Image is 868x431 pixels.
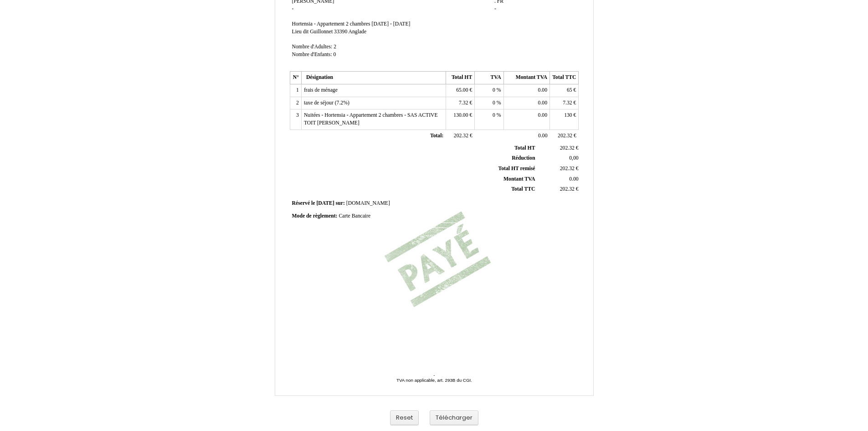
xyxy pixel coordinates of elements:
[304,87,338,93] span: frais de ménage
[567,87,572,93] span: 65
[456,87,468,93] span: 65.00
[538,112,547,118] span: 0.00
[514,145,535,151] span: Total HT
[537,164,580,174] td: €
[446,109,474,130] td: €
[494,6,496,12] span: -
[569,155,578,161] span: 0,00
[493,100,495,106] span: 0
[339,213,370,219] span: Carte Bancaire
[493,112,495,118] span: 0
[453,112,468,118] span: 130.00
[475,72,503,84] th: TVA
[537,143,580,153] td: €
[371,21,410,27] span: [DATE] - [DATE]
[475,109,503,130] td: %
[446,97,474,109] td: €
[563,100,572,106] span: 7.32
[560,145,575,151] span: 202.32
[292,52,332,57] span: Nombre d'Enfants:
[538,100,547,106] span: 0.00
[290,72,301,84] th: N°
[334,29,347,35] span: 33390
[511,186,535,192] span: Total TTC
[550,109,579,130] td: €
[433,373,435,378] span: -
[569,176,578,182] span: 0.00
[493,87,495,93] span: 0
[346,200,390,206] span: [DOMAIN_NAME]
[430,410,478,426] button: Télécharger
[292,200,315,206] span: Réservé le
[390,410,419,426] button: Reset
[336,200,345,206] span: sur:
[550,84,579,97] td: €
[304,112,438,126] span: Nuitées - Hortensia - Appartement 2 chambres - SAS ACTIVE TOIT [PERSON_NAME]
[560,166,575,171] span: 202.32
[396,378,472,383] span: TVA non applicable, art. 293B du CGI.
[292,44,333,50] span: Nombre d'Adultes:
[292,6,294,12] span: -
[292,29,333,35] span: Lieu dit Guillonnet
[290,109,301,130] td: 3
[538,87,547,93] span: 0.00
[292,213,338,219] span: Mode de règlement:
[446,84,474,97] td: €
[290,84,301,97] td: 1
[304,100,349,106] span: taxe de séjour (7.2%)
[292,21,370,27] span: Hortensia - Appartement 2 chambres
[334,44,336,50] span: 2
[454,133,468,139] span: 202.32
[558,133,572,139] span: 202.32
[349,29,367,35] span: Anglade
[475,84,503,97] td: %
[512,155,535,161] span: Réduction
[459,100,468,106] span: 7.32
[316,200,334,206] span: [DATE]
[290,97,301,109] td: 2
[550,72,579,84] th: Total TTC
[564,112,572,118] span: 130
[538,133,547,139] span: 0.00
[498,166,535,171] span: Total HT remisé
[430,133,443,139] span: Total:
[503,72,550,84] th: Montant TVA
[503,176,535,182] span: Montant TVA
[537,184,580,195] td: €
[301,72,446,84] th: Désignation
[475,97,503,109] td: %
[550,130,579,142] td: €
[446,130,474,142] td: €
[550,97,579,109] td: €
[560,186,575,192] span: 202.32
[334,52,336,57] span: 0
[446,72,474,84] th: Total HT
